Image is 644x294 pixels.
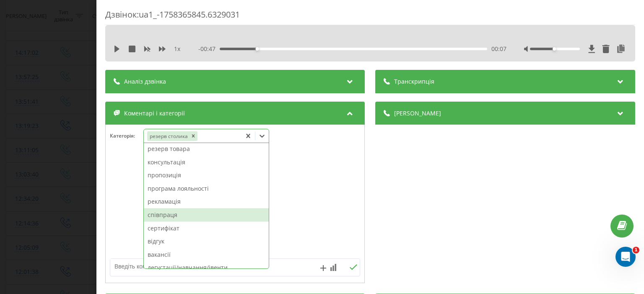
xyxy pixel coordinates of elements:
[256,47,259,51] div: Accessibility label
[395,77,435,86] span: Транскрипція
[553,47,556,51] div: Accessibility label
[124,109,185,118] span: Коментарі і категорії
[633,247,639,253] span: 1
[174,45,180,53] span: 1 x
[395,109,441,118] span: [PERSON_NAME]
[199,45,220,53] span: - 00:47
[144,182,269,195] div: програма лояльності
[105,9,635,25] div: Дзвінок : ua1_-1758365845.6329031
[144,156,269,169] div: консультація
[144,208,269,222] div: співпраця
[144,142,269,156] div: резерв товара
[144,248,269,261] div: вакансії
[491,45,506,53] span: 00:07
[147,131,189,141] div: резерв столика
[144,195,269,208] div: рекламація
[144,222,269,235] div: сертифікат
[144,235,269,248] div: відгук
[189,131,197,141] div: Remove резерв столика
[124,77,166,86] span: Аналіз дзвінка
[110,133,143,139] h4: Категорія :
[144,261,269,274] div: дегустації/навчання/івенти
[144,169,269,182] div: пропозиція
[615,247,636,267] iframe: Intercom live chat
